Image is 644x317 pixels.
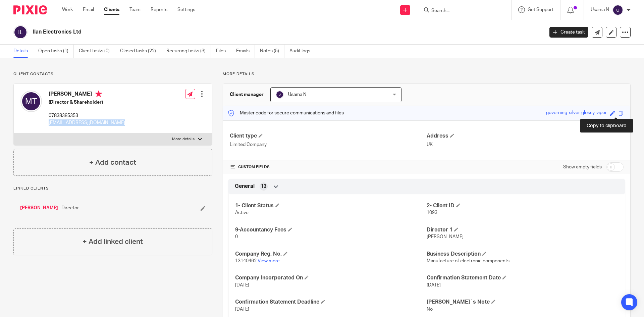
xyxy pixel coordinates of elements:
a: Team [129,6,141,13]
span: [DATE] [235,283,249,287]
a: [PERSON_NAME] [20,205,58,211]
h5: (Director & Shareholder) [49,99,125,106]
h4: 2- Client ID [427,202,618,209]
a: Recurring tasks (3) [166,45,211,58]
a: Work [62,6,73,13]
h4: 9-Accountancy Fees [235,226,427,233]
a: Details [13,45,33,58]
h3: Client manager [230,91,264,98]
a: Emails [236,45,255,58]
a: Open tasks (1) [38,45,74,58]
a: Files [216,45,231,58]
a: Notes (5) [260,45,284,58]
a: Email [83,6,94,13]
p: 07838385353 [49,112,125,119]
p: Limited Company [230,141,427,148]
h4: Business Description [427,251,618,258]
span: Active [235,210,249,215]
h4: Client type [230,133,427,140]
h4: Director 1 [427,226,618,233]
span: 0 [235,234,238,239]
h4: Company Incorporated On [235,274,427,281]
input: Search [431,8,491,14]
div: governing-silver-glossy-viper [546,109,607,117]
span: Get Support [528,7,553,12]
h2: Ilan Electronics Ltd [33,29,438,36]
p: Client contacts [13,71,212,77]
p: More details [172,137,195,142]
span: [DATE] [427,283,441,287]
img: svg%3E [13,25,28,39]
h4: [PERSON_NAME] [49,91,125,99]
a: Clients [104,6,119,13]
img: svg%3E [612,5,623,15]
a: Client tasks (0) [79,45,115,58]
label: Show empty fields [563,164,602,170]
span: Director [61,205,79,211]
p: [EMAIL_ADDRESS][DOMAIN_NAME] [49,119,125,126]
p: More details [223,71,631,77]
h4: + Add contact [89,157,136,168]
span: 13 [261,183,266,190]
span: Usama N [288,92,307,97]
img: svg%3E [20,91,42,112]
h4: + Add linked client [83,236,143,247]
p: Master code for secure communications and files [228,110,344,116]
h4: Confirmation Statement Deadline [235,299,427,306]
span: Manufacture of electronic components [427,259,509,263]
p: Linked clients [13,186,212,191]
h4: 1- Client Status [235,202,427,209]
a: Audit logs [289,45,315,58]
span: 1093 [427,210,437,215]
p: UK [427,141,624,148]
span: General [235,183,255,190]
p: Usama N [591,6,609,13]
a: Closed tasks (22) [120,45,161,58]
span: [DATE] [235,307,249,312]
h4: CUSTOM FIELDS [230,164,427,170]
h4: Confirmation Statement Date [427,274,618,281]
h4: Address [427,133,624,140]
h4: Company Reg. No. [235,251,427,258]
img: svg%3E [276,91,284,99]
span: No [427,307,433,312]
i: Primary [95,91,102,97]
span: 13140462 [235,259,257,263]
a: Create task [549,27,588,38]
a: Settings [177,6,195,13]
img: Pixie [13,5,47,14]
a: Reports [151,6,167,13]
span: [PERSON_NAME] [427,234,464,239]
a: View more [258,259,280,263]
h4: [PERSON_NAME]`s Note [427,299,618,306]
